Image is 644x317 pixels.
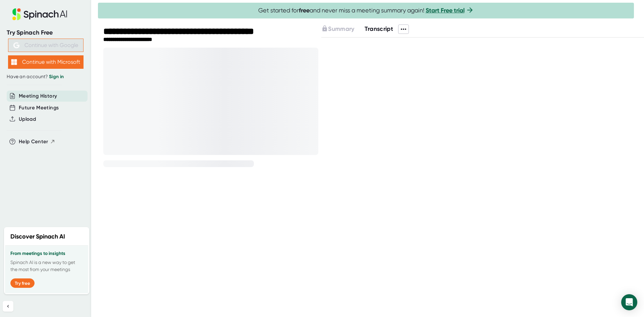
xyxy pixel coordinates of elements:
[328,25,354,33] span: Summary
[365,25,393,33] span: Transcript
[321,24,354,34] button: Summary
[321,24,364,34] div: Upgrade to access
[258,7,474,14] span: Get started for and never miss a meeting summary again!
[19,104,59,112] button: Future Meetings
[10,232,65,241] h2: Discover Spinach AI
[13,42,19,48] img: Aehbyd4JwY73AAAAAElFTkSuQmCC
[19,138,48,146] span: Help Center
[19,92,57,100] button: Meeting History
[365,24,393,34] button: Transcript
[49,74,64,80] a: Sign in
[8,55,84,69] button: Continue with Microsoft
[10,259,83,273] p: Spinach AI is a new way to get the most from your meetings
[10,251,83,256] h3: From meetings to insights
[7,74,85,80] div: Have an account?
[7,29,85,37] div: Try Spinach Free
[8,39,84,52] button: Continue with Google
[19,138,55,146] button: Help Center
[426,7,465,14] a: Start Free trial
[3,301,13,312] button: Collapse sidebar
[299,7,310,14] b: free
[10,278,35,288] button: Try free
[19,115,36,123] button: Upload
[621,294,637,310] div: Open Intercom Messenger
